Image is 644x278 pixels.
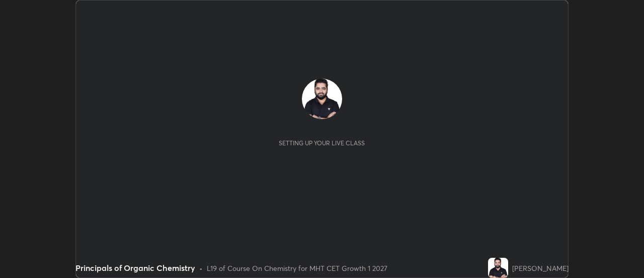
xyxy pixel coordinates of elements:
[512,263,569,273] div: [PERSON_NAME]
[199,263,203,273] div: •
[488,258,508,278] img: 0bf9c021c47d4fb096f28ac5260dc4fe.jpg
[207,263,387,273] div: L19 of Course On Chemistry for MHT CET Growth 1 2027
[75,262,195,274] div: Principals of Organic Chemistry
[302,79,342,119] img: 0bf9c021c47d4fb096f28ac5260dc4fe.jpg
[279,139,365,147] div: Setting up your live class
